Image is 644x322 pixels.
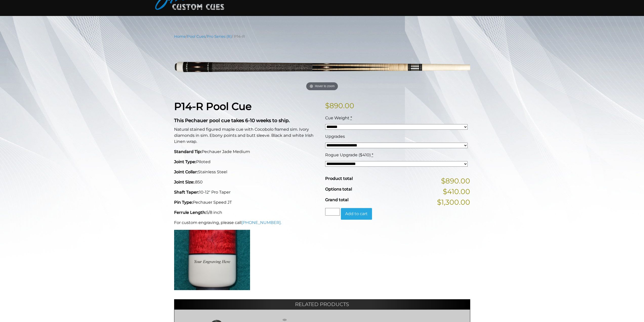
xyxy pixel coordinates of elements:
strong: Shaft Taper: [174,190,199,195]
span: Upgrades [325,134,345,139]
bdi: 890.00 [325,101,354,110]
span: Grand total [325,197,348,202]
p: Stainless Steel [174,169,319,175]
p: .850 [174,179,319,185]
nav: Breadcrumb [174,34,470,39]
p: Pechauer Jade Medium [174,149,319,155]
p: For custom engraving, please call [174,220,319,226]
strong: P14-R Pool Cue [174,100,252,112]
span: Options total [325,187,352,192]
a: [PHONE_NUMBER]. [241,220,281,225]
abbr: required [350,116,352,120]
p: 10-12" Pro Taper [174,189,319,195]
a: Pool Cues [187,34,205,39]
strong: This Pechauer pool cue takes 6-10 weeks to ship. [174,118,290,123]
p: Piloted [174,159,319,165]
a: Home [174,34,186,39]
p: Pechauer Speed JT [174,199,319,205]
strong: Joint Type: [174,159,196,164]
span: $410.00 [443,186,470,197]
input: Product quantity [325,208,340,216]
span: $1,300.00 [437,197,470,207]
span: Cue Weight [325,116,349,120]
strong: Joint Size: [174,180,194,184]
span: $890.00 [441,176,470,186]
span: Rogue Upgrade ($410) [325,153,371,157]
a: Hover to zoom [174,43,470,92]
strong: Pin Type: [174,200,193,205]
strong: Standard Tip: [174,149,202,154]
img: P14-N.png [174,43,470,92]
abbr: required [372,153,373,157]
button: Add to cart [341,208,372,220]
span: $ [325,101,329,110]
a: Pro Series (R) [207,34,232,39]
p: Natural stained figured maple cue with Cocobolo framed sim. Ivory diamonds in sim. Ebony points a... [174,126,319,145]
p: 5/8 inch [174,210,319,216]
strong: Ferrule Length: [174,210,206,215]
h2: Related products [174,299,470,309]
strong: Joint Collar: [174,169,198,174]
span: Product total [325,176,353,181]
